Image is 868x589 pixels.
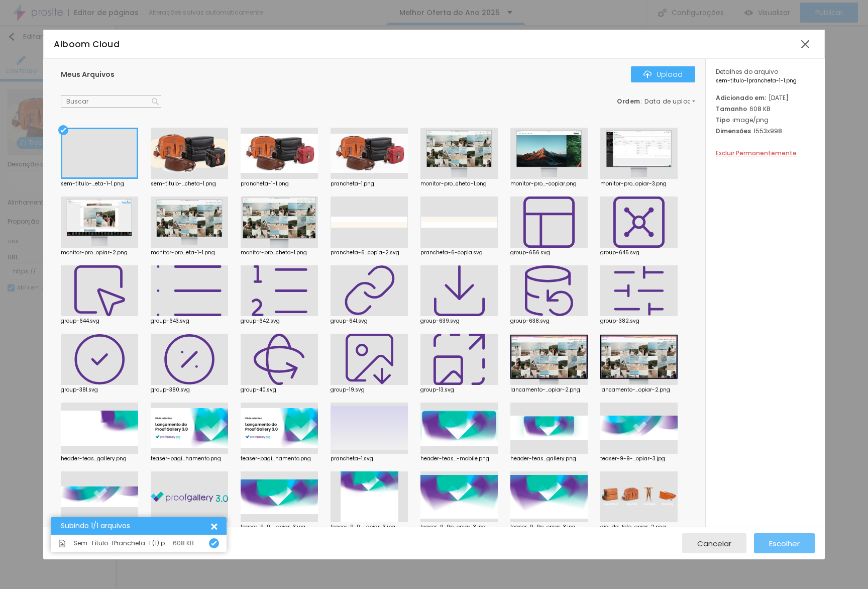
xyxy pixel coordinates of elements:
[510,456,588,461] div: header-teas...gallery.png
[420,181,498,186] div: monitor-pro...cheta-1.png
[510,525,588,530] div: teaser-9-9p...opiar-3.jpg
[617,97,640,106] span: Ordem
[331,319,408,324] div: group-641.svg
[173,540,194,546] div: 608 KB
[716,93,814,102] div: [DATE]
[644,99,697,105] span: Data de upload
[211,540,217,546] img: Icone
[716,149,797,157] span: Excluir Permanentemente
[73,540,168,546] span: Sem-Título-1Prancheta-1 (1).png
[331,250,408,255] div: prancheta-6...copia-2.svg
[151,319,228,324] div: group-643.svg
[643,70,683,78] div: Upload
[54,38,120,50] span: Alboom Cloud
[600,456,678,461] div: teaser-9-9-...opiar-3.jpg
[151,387,228,392] div: group-380.svg
[769,539,800,548] span: Escolher
[241,250,318,255] div: monitor-pro...cheta-1.png
[510,319,588,324] div: group-638.svg
[697,539,731,548] span: Cancelar
[241,456,318,461] div: teaser-pagi...hamento.png
[331,387,408,392] div: group-19.svg
[716,127,814,135] div: 1553x998
[61,456,138,461] div: header-teas...gallery.png
[631,66,695,82] button: IconeUpload
[716,105,747,113] span: Tamanho
[510,387,588,392] div: lancamento-...opiar-2.png
[420,250,498,255] div: prancheta-6-copia.svg
[716,78,814,83] span: sem-titulo-1prancheta-1-1.png
[61,387,138,392] div: group-381.svg
[241,525,318,530] div: teaser-9-9-...opiar-3.jpg
[151,181,228,186] div: sem-titulo-...cheta-1.png
[600,319,678,324] div: group-382.svg
[716,127,751,135] span: Dimensões
[152,98,159,105] img: Icone
[510,181,588,186] div: monitor-pro...-copiar.png
[617,99,695,105] div: :
[716,93,766,102] span: Adicionado em:
[420,387,498,392] div: group-13.svg
[510,250,588,255] div: group-656.svg
[61,522,209,530] div: Subindo 1/1 arquivos
[241,319,318,324] div: group-642.svg
[61,250,138,255] div: monitor-pro...opiar-2.png
[716,67,778,76] span: Detalhes do arquivo
[716,116,814,124] div: image/png
[420,525,498,530] div: teaser-9-9p...opiar-3.jpg
[716,105,814,113] div: 608 KB
[420,319,498,324] div: group-639.svg
[241,181,318,186] div: prancheta-1-1.png
[61,181,138,186] div: sem-titulo-...eta-1-1.png
[151,456,228,461] div: teaser-pagi...hamento.png
[331,456,408,461] div: prancheta-1.svg
[61,95,161,108] input: Buscar
[420,456,498,461] div: header-teas...-mobile.png
[241,387,318,392] div: group-40.svg
[643,70,652,78] img: Icone
[61,319,138,324] div: group-644.svg
[754,533,815,553] button: Escolher
[600,250,678,255] div: group-645.svg
[600,387,678,392] div: lancamento-...opiar-2.png
[600,181,678,186] div: monitor-pro...opiar-3.png
[600,525,678,530] div: dia-da-foto...opiar-2.png
[151,250,228,255] div: monitor-pro...eta-1-1.png
[331,181,408,186] div: prancheta-1.png
[682,533,746,553] button: Cancelar
[61,69,115,79] span: Meus Arquivos
[58,540,66,547] img: Icone
[716,116,730,124] span: Tipo
[331,525,408,530] div: teaser-9-9-...opiar-3.jpg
